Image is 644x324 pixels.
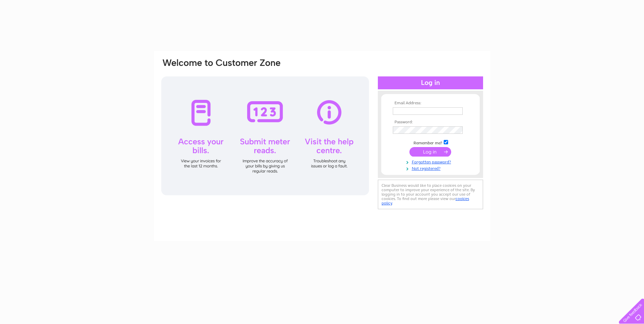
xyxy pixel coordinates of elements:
[391,101,470,106] th: Email Address:
[378,180,483,209] div: Clear Business would like to place cookies on your computer to improve your experience of the sit...
[382,196,469,205] a: cookies policy
[391,139,470,146] td: Remember me?
[391,120,470,125] th: Password:
[393,158,470,165] a: Forgotten password?
[409,147,451,157] input: Submit
[393,165,470,171] a: Not registered?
